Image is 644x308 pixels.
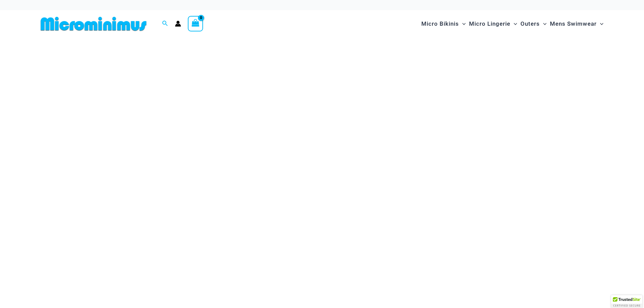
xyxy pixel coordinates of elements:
[421,15,459,32] span: Micro Bikinis
[419,13,606,35] nav: Site Navigation
[510,15,517,32] span: Menu Toggle
[540,15,547,32] span: Menu Toggle
[550,15,597,32] span: Mens Swimwear
[467,14,519,34] a: Micro LingerieMenu ToggleMenu Toggle
[162,20,168,28] a: Search icon link
[459,15,466,32] span: Menu Toggle
[420,14,467,34] a: Micro BikinisMenu ToggleMenu Toggle
[519,14,548,34] a: OutersMenu ToggleMenu Toggle
[469,15,510,32] span: Micro Lingerie
[597,15,603,32] span: Menu Toggle
[38,16,149,31] img: MM SHOP LOGO FLAT
[520,15,540,32] span: Outers
[175,21,181,27] a: Account icon link
[548,14,605,34] a: Mens SwimwearMenu ToggleMenu Toggle
[188,16,203,31] a: View Shopping Cart, empty
[611,295,642,308] div: TrustedSite Certified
